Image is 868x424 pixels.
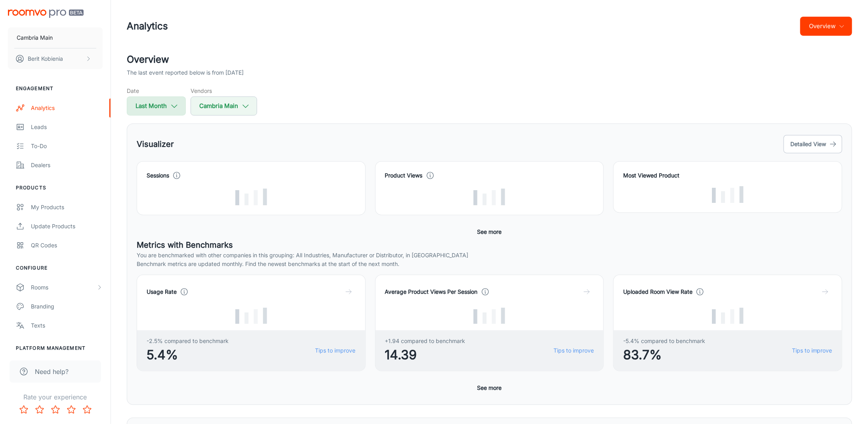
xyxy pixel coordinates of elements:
button: See more [474,381,505,395]
button: Rate 2 star [32,402,48,418]
img: Loading [473,189,505,205]
img: Loading [712,308,744,324]
h5: Vendors [191,87,257,95]
button: Rate 5 star [79,402,95,418]
button: Detailed View [784,135,842,153]
h2: Overview [127,52,852,67]
div: Rooms [31,283,96,292]
button: Rate 3 star [48,402,63,418]
div: Texts [31,321,103,330]
p: Benchmark metrics are updated monthly. Find the newest benchmarks at the start of the next month. [137,260,842,268]
div: Update Products [31,222,103,231]
p: Berit Kobienia [28,54,63,63]
span: +1.94 compared to benchmark [385,337,465,345]
a: Tips to improve [553,346,594,355]
h4: Usage Rate [147,287,177,296]
button: Rate 1 star [16,402,32,418]
button: See more [474,225,505,239]
div: To-do [31,142,103,150]
a: Tips to improve [792,346,832,355]
span: -5.4% compared to benchmark [623,337,705,345]
button: Overview [800,17,852,36]
div: My Products [31,203,103,212]
p: Rate your experience [6,392,104,402]
img: Loading [235,308,267,324]
h4: Uploaded Room View Rate [623,287,692,296]
span: 14.39 [385,345,465,364]
p: You are benchmarked with other companies in this grouping: All Industries, Manufacturer or Distri... [137,251,842,260]
span: -2.5% compared to benchmark [147,337,229,345]
a: Tips to improve [315,346,356,355]
h5: Metrics with Benchmarks [137,239,842,251]
p: The last event reported below is from [DATE] [127,68,244,77]
h4: Sessions [147,171,169,180]
button: Cambria Main [8,27,103,48]
h1: Analytics [127,19,168,33]
span: 83.7% [623,345,705,364]
img: Loading [712,186,744,203]
h4: Most Viewed Product [623,171,832,180]
div: Branding [31,302,103,311]
img: Roomvo PRO Beta [8,10,84,18]
p: Cambria Main [17,33,53,42]
div: Dealers [31,161,103,170]
h4: Average Product Views Per Session [385,287,478,296]
button: Last Month [127,96,186,116]
button: Rate 4 star [63,402,79,418]
div: Leads [31,123,103,131]
img: Loading [473,308,505,324]
button: Cambria Main [191,96,257,116]
span: 5.4% [147,345,229,364]
img: Loading [235,189,267,205]
div: QR Codes [31,241,103,250]
div: Analytics [31,104,103,112]
h4: Product Views [385,171,423,180]
span: Need help? [35,367,69,376]
button: Berit Kobienia [8,48,103,69]
h5: Visualizer [137,138,174,150]
h5: Date [127,87,186,95]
